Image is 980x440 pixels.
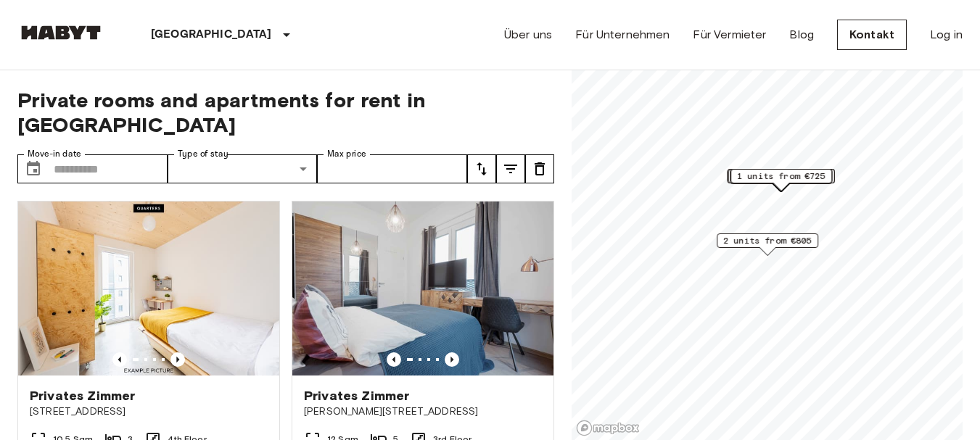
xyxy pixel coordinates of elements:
[723,234,812,247] span: 2 units from €805
[30,404,268,419] span: [STREET_ADDRESS]
[728,169,835,191] div: Map marker
[19,154,48,183] button: Choose date
[728,169,834,191] div: Map marker
[789,26,814,43] a: Blog
[504,26,552,43] a: Über uns
[327,148,366,160] label: Max price
[170,352,185,367] button: Previous image
[445,352,459,367] button: Previous image
[387,352,401,367] button: Previous image
[496,154,525,183] button: tune
[575,26,670,43] a: Für Unternehmen
[525,154,554,183] button: tune
[837,20,907,50] a: Kontakt
[576,420,640,436] a: Mapbox logo
[178,148,228,160] label: Type of stay
[18,202,279,375] img: Marketing picture of unit DE-01-07-009-02Q
[112,352,127,367] button: Previous image
[730,169,832,191] div: Map marker
[28,148,81,160] label: Move-in date
[467,154,496,183] button: tune
[693,26,766,43] a: Für Vermieter
[151,26,272,43] p: [GEOGRAPHIC_DATA]
[930,26,963,43] a: Log in
[17,88,554,137] span: Private rooms and apartments for rent in [GEOGRAPHIC_DATA]
[292,202,553,375] img: Marketing picture of unit DE-01-008-005-03HF
[737,170,825,183] span: 1 units from €725
[304,404,542,419] span: [PERSON_NAME][STREET_ADDRESS]
[17,25,104,40] img: Habyt
[30,387,135,404] span: Privates Zimmer
[304,387,409,404] span: Privates Zimmer
[730,169,831,191] div: Map marker
[717,233,818,256] div: Map marker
